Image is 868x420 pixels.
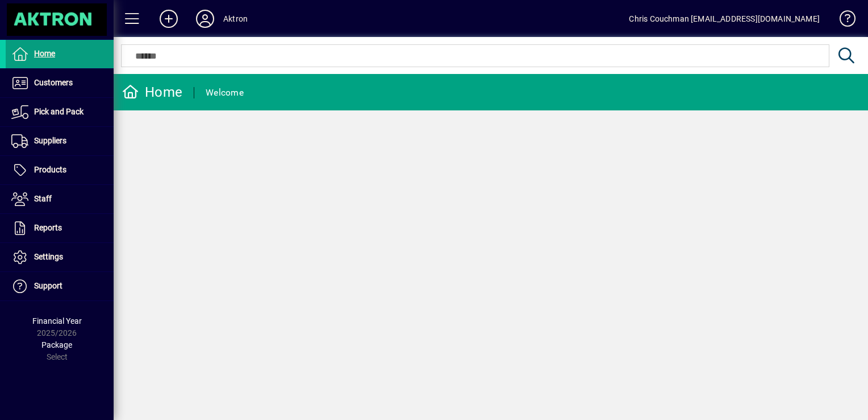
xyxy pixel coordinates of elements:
a: Suppliers [6,127,114,155]
span: Home [34,49,55,58]
a: Pick and Pack [6,98,114,126]
span: Customers [34,78,73,87]
div: Aktron [223,10,248,28]
a: Reports [6,214,114,242]
span: Products [34,165,66,174]
a: Customers [6,69,114,97]
a: Staff [6,185,114,213]
span: Settings [34,252,63,261]
span: Reports [34,223,62,232]
div: Home [122,83,182,101]
a: Products [6,156,114,184]
button: Profile [187,9,223,29]
a: Support [6,272,114,300]
span: Staff [34,194,52,203]
button: Add [151,9,187,29]
span: Support [34,281,62,290]
a: Settings [6,243,114,271]
div: Welcome [206,84,244,102]
span: Financial Year [32,316,82,326]
span: Package [41,340,72,349]
div: Chris Couchman [EMAIL_ADDRESS][DOMAIN_NAME] [629,10,820,28]
span: Pick and Pack [34,107,84,116]
span: Suppliers [34,136,66,145]
a: Knowledge Base [831,2,854,39]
